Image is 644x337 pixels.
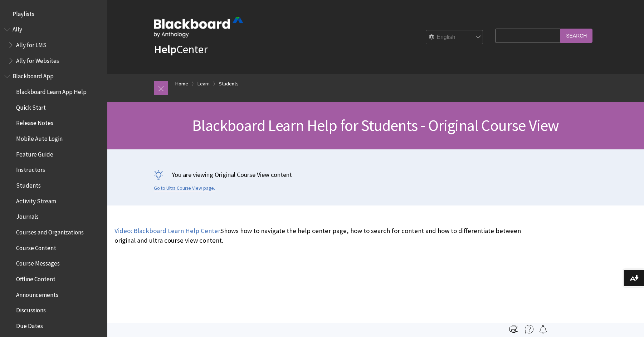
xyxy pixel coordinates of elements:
[114,227,220,235] a: Video: Blackboard Learn Help Center
[16,148,53,158] span: Feature Guide
[16,258,60,267] span: Course Messages
[16,117,53,127] span: Release Notes
[509,325,518,333] img: Print
[16,320,43,329] span: Due Dates
[13,70,54,80] span: Blackboard App
[4,8,103,20] nav: Book outline for Playlists
[16,39,47,49] span: Ally for LMS
[16,55,59,64] span: Ally for Websites
[16,195,56,205] span: Activity Stream
[154,185,215,192] a: Go to Ultra Course View page.
[16,273,55,283] span: Offline Content
[16,211,39,220] span: Journals
[154,17,243,38] img: Blackboard by Anthology
[154,42,208,56] a: HelpCenter
[539,325,547,333] img: Follow this page
[154,42,176,56] strong: Help
[4,24,103,67] nav: Book outline for Anthology Ally Help
[560,29,592,43] input: Search
[16,101,46,111] span: Quick Start
[16,226,84,236] span: Courses and Organizations
[13,24,22,33] span: Ally
[16,86,87,95] span: Blackboard Learn App Help
[525,325,533,333] img: More help
[114,226,531,245] p: Shows how to navigate the help center page, how to search for content and how to differentiate be...
[197,79,210,88] a: Learn
[16,242,56,252] span: Course Content
[16,133,63,142] span: Mobile Auto Login
[154,170,597,179] p: You are viewing Original Course View content
[16,289,58,298] span: Announcements
[175,79,188,88] a: Home
[219,79,239,88] a: Students
[192,115,559,135] span: Blackboard Learn Help for Students - Original Course View
[16,304,46,314] span: Discussions
[16,164,45,174] span: Instructors
[426,30,483,45] select: Site Language Selector
[16,179,41,189] span: Students
[13,8,34,18] span: Playlists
